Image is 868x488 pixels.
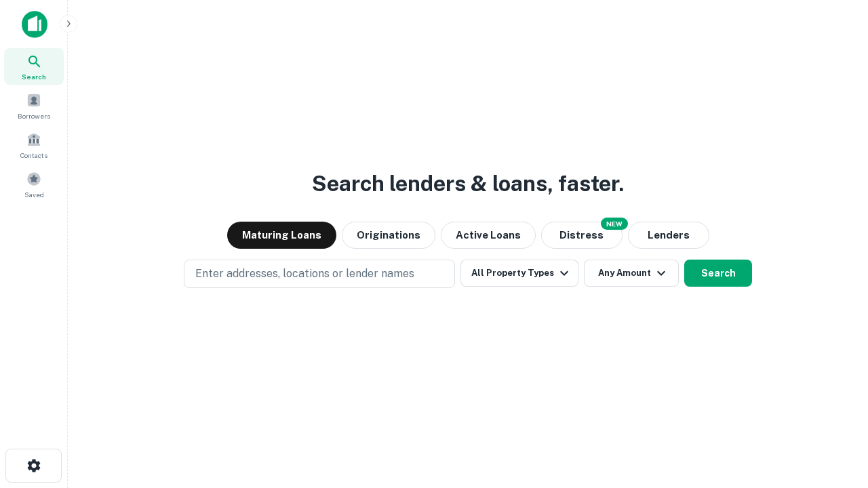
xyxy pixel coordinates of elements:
[4,166,64,203] a: Saved
[22,11,47,38] img: capitalize-icon.png
[184,260,455,288] button: Enter addresses, locations or lender names
[342,222,435,249] button: Originations
[18,110,50,121] span: Borrowers
[22,71,46,82] span: Search
[684,260,752,287] button: Search
[541,222,623,249] button: Search distressed loans with lien and other non-mortgage details.
[441,222,536,249] button: Active Loans
[601,218,628,230] div: NEW
[4,87,64,124] a: Borrowers
[312,167,624,200] h3: Search lenders & loans, faster.
[460,260,578,287] button: All Property Types
[584,260,679,287] button: Any Amount
[20,150,47,161] span: Contacts
[628,222,709,249] button: Lenders
[4,48,64,85] a: Search
[4,127,64,163] a: Contacts
[227,222,336,249] button: Maturing Loans
[195,266,414,282] p: Enter addresses, locations or lender names
[24,189,44,200] span: Saved
[800,380,868,445] iframe: Chat Widget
